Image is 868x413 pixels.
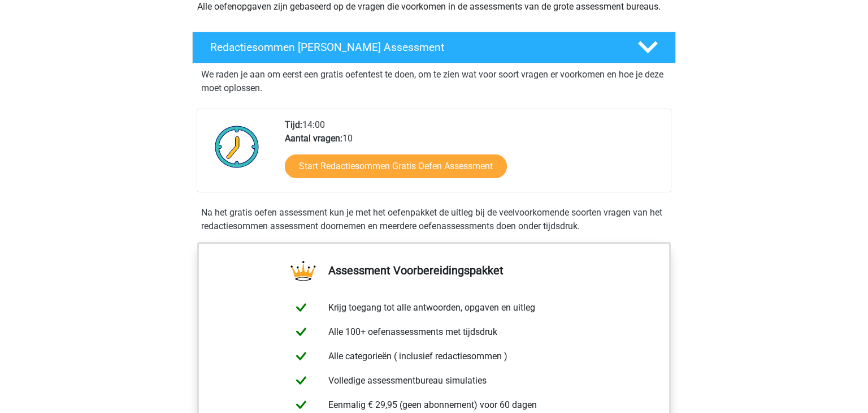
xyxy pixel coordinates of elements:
[276,118,670,192] div: 14:00 10
[210,41,619,54] h4: Redactiesommen [PERSON_NAME] Assessment
[188,32,680,63] a: Redactiesommen [PERSON_NAME] Assessment
[285,154,507,178] a: Start Redactiesommen Gratis Oefen Assessment
[197,206,671,233] div: Na het gratis oefen assessment kun je met het oefenpakket de uitleg bij de veelvoorkomende soorte...
[201,68,667,95] p: We raden je aan om eerst een gratis oefentest te doen, om te zien wat voor soort vragen er voorko...
[209,118,266,175] img: Klok
[285,133,342,144] b: Aantal vragen:
[285,119,302,130] b: Tijd:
